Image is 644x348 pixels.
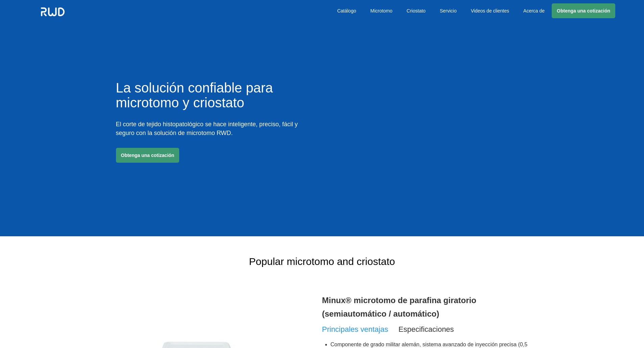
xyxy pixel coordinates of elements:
a: Obtenga una cotización [116,148,180,163]
span: Principales ventajas [322,325,388,333]
p: El corte de tejido histopatológico se hace inteligente, preciso, fácil y seguro con la solución d... [116,120,302,137]
h1: La solución confiable para microtomo y criostato [116,80,302,110]
h3: Minux® microtomo de parafina giratorio (semiautomático / automático) [322,294,528,321]
span: Especificaciones [399,325,454,333]
h2: Popular microtomo and criostato [116,236,528,287]
a: Obtenga una cotización [552,3,615,18]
